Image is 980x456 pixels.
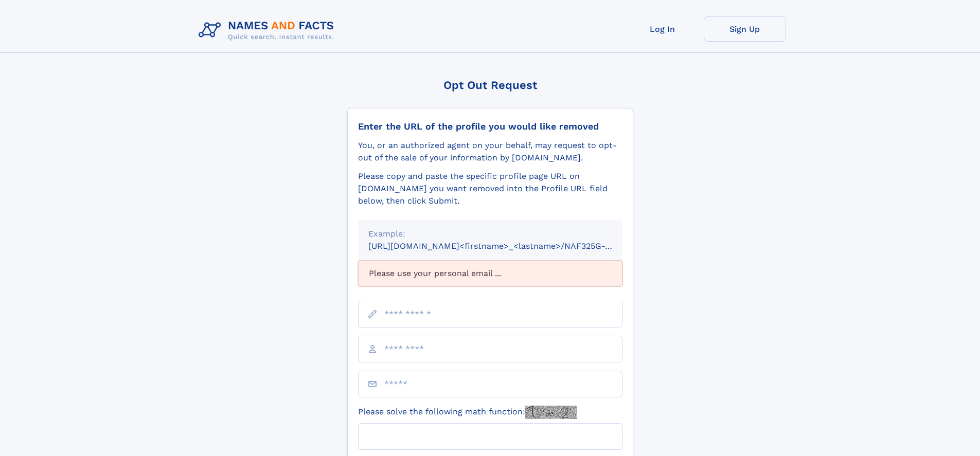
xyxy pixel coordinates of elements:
a: Sign Up [704,16,786,42]
img: Logo Names and Facts [194,16,343,44]
a: Log In [621,16,704,42]
small: [URL][DOMAIN_NAME]<firstname>_<lastname>/NAF325G-xxxxxxxx [368,241,642,251]
div: Please use your personal email ... [358,261,622,286]
div: Enter the URL of the profile you would like removed [358,121,622,132]
label: Please solve the following math function: [358,406,577,419]
div: You, or an authorized agent on your behalf, may request to opt-out of the sale of your informatio... [358,139,622,164]
div: Please copy and paste the specific profile page URL on [DOMAIN_NAME] you want removed into the Pr... [358,170,622,207]
div: Example: [368,228,612,240]
div: Opt Out Request [347,79,633,92]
